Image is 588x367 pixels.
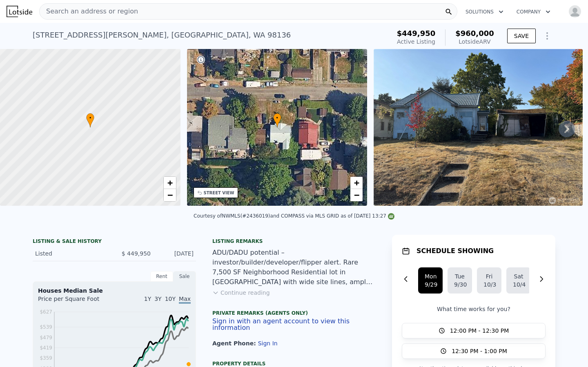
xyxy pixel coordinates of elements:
[354,190,359,200] span: −
[374,49,583,206] img: Sale: 169738809 Parcel: 97644410
[122,250,151,257] span: $ 449,950
[144,296,151,302] span: 1Y
[425,280,436,289] div: 9/29
[179,296,191,304] span: Max
[483,272,495,280] div: Fri
[388,213,394,220] img: NWMLS Logo
[506,267,531,294] button: Sat10/4
[86,113,94,127] div: •
[40,7,138,16] span: Search an address or region
[568,5,581,18] img: avatar
[448,267,472,294] button: Tue9/30
[402,323,546,338] button: 12:00 PM - 12:30 PM
[86,114,94,122] span: •
[212,360,376,367] div: Property details
[450,327,509,335] span: 12:00 PM - 12:30 PM
[167,190,172,200] span: −
[212,238,376,245] div: Listing remarks
[350,189,363,201] a: Zoom out
[513,272,524,280] div: Sat
[418,267,443,294] button: Mon9/29
[459,4,510,19] button: Solutions
[204,190,234,196] div: STREET VIEW
[507,29,536,43] button: SAVE
[425,272,436,280] div: Mon
[397,29,436,38] span: $449,950
[167,178,172,188] span: +
[154,296,161,302] span: 3Y
[173,271,196,282] div: Sale
[40,309,52,315] tspan: $627
[350,177,363,189] a: Zoom in
[455,29,494,38] span: $960,000
[38,287,191,295] div: Houses Median Sale
[258,340,278,347] button: Sign In
[157,249,194,258] div: [DATE]
[416,246,494,256] h1: SCHEDULE SHOWING
[212,289,270,297] button: Continue reading
[194,213,394,219] div: Courtesy of NWMLS (#2436019) and COMPASS via MLS GRID as of [DATE] 13:27
[510,4,557,19] button: Company
[40,355,52,361] tspan: $359
[40,335,52,340] tspan: $479
[40,345,52,351] tspan: $419
[164,189,176,201] a: Zoom out
[452,347,507,355] span: 12:30 PM - 1:00 PM
[402,343,546,359] button: 12:30 PM - 1:00 PM
[402,305,546,313] p: What time works for you?
[273,114,281,122] span: •
[477,267,501,294] button: Fri10/3
[212,340,258,347] span: Agent Phone:
[7,6,32,17] img: Lotside
[150,271,173,282] div: Rent
[455,38,494,46] div: Lotside ARV
[38,295,114,308] div: Price per Square Foot
[35,249,108,258] div: Listed
[40,324,52,330] tspan: $539
[273,113,281,127] div: •
[33,29,291,41] div: [STREET_ADDRESS][PERSON_NAME] , [GEOGRAPHIC_DATA] , WA 98136
[212,248,376,287] div: ADU/DADU potential – investor/builder/developer/flipper alert. Rare 7,500 SF Neighborhood Residen...
[539,28,555,44] button: Show Options
[454,280,465,289] div: 9/30
[483,280,495,289] div: 10/3
[165,296,176,302] span: 10Y
[513,280,524,289] div: 10/4
[212,310,376,318] div: Private Remarks (Agents Only)
[454,272,465,280] div: Tue
[33,238,196,246] div: LISTING & SALE HISTORY
[212,318,376,331] button: Sign in with an agent account to view this information
[164,177,176,189] a: Zoom in
[354,178,359,188] span: +
[397,38,435,45] span: Active Listing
